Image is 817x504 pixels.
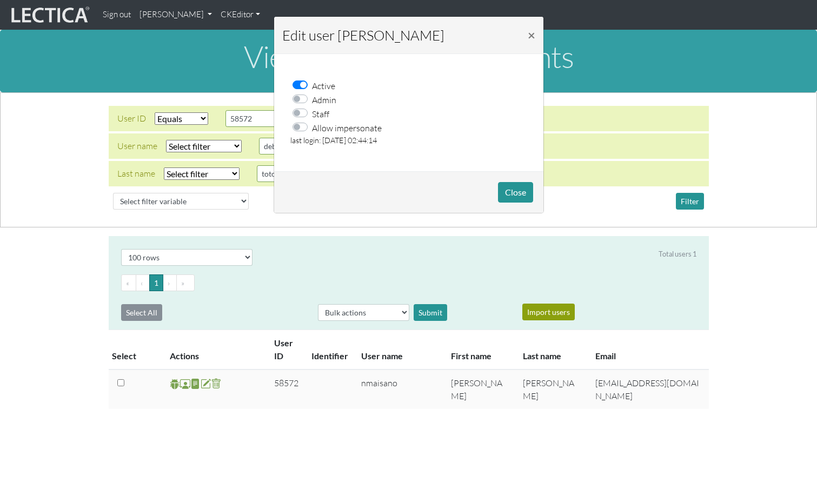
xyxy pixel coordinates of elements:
h5: Edit user [PERSON_NAME] [282,25,444,45]
p: last login: [DATE] 02:44:14 [290,135,527,146]
span: × [528,27,535,43]
label: Staff [312,106,329,120]
button: Close [498,182,533,203]
label: Admin [312,92,336,106]
button: Close [519,20,544,50]
label: Allow impersonate [312,120,382,135]
label: Active [312,78,335,92]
